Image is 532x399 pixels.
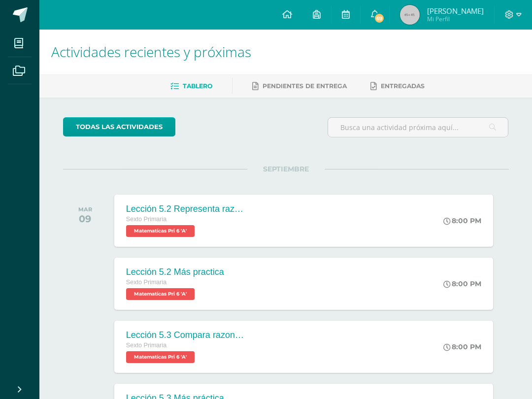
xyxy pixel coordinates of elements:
[400,5,420,25] img: 45x45
[126,267,224,277] div: Lección 5.2 Más practica
[263,82,347,90] span: Pendientes de entrega
[328,118,508,137] input: Busca una actividad próxima aquí...
[126,204,244,214] div: Lección 5.2 Representa razones y tasas con tablas y gráficas
[126,351,195,363] span: Matematícas Pri 6 'A'
[126,279,167,286] span: Sexto Primaria
[78,213,92,225] div: 09
[63,117,175,136] a: todas las Actividades
[381,82,425,90] span: Entregadas
[247,165,325,173] span: SEPTIEMBRE
[370,78,425,94] a: Entregadas
[373,13,384,24] span: 69
[126,342,167,349] span: Sexto Primaria
[126,288,195,300] span: Matematícas Pri 6 'A'
[126,225,195,237] span: Matematícas Pri 6 'A'
[443,216,481,225] div: 8:00 PM
[126,330,244,340] div: Lección 5.3 Compara razones y tasas
[443,342,481,351] div: 8:00 PM
[51,42,251,61] span: Actividades recientes y próximas
[170,78,212,94] a: Tablero
[427,15,484,23] span: Mi Perfil
[443,279,481,288] div: 8:00 PM
[183,82,212,90] span: Tablero
[427,6,484,16] span: [PERSON_NAME]
[252,78,347,94] a: Pendientes de entrega
[78,206,92,213] div: MAR
[126,216,167,223] span: Sexto Primaria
